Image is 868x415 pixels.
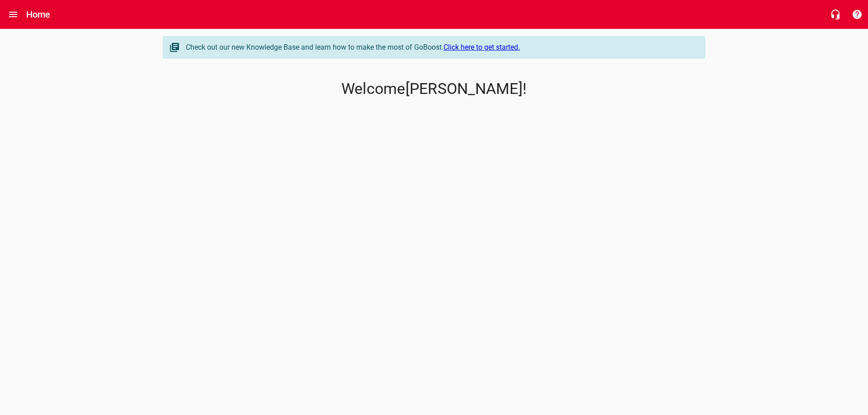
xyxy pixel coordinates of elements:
[825,4,846,25] button: Live Chat
[846,4,868,25] button: Support Portal
[163,80,705,98] p: Welcome [PERSON_NAME] !
[186,42,696,53] div: Check out our new Knowledge Base and learn how to make the most of GoBoost.
[26,7,51,22] h6: Home
[2,4,24,25] button: Open drawer
[443,43,520,51] a: Click here to get started.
